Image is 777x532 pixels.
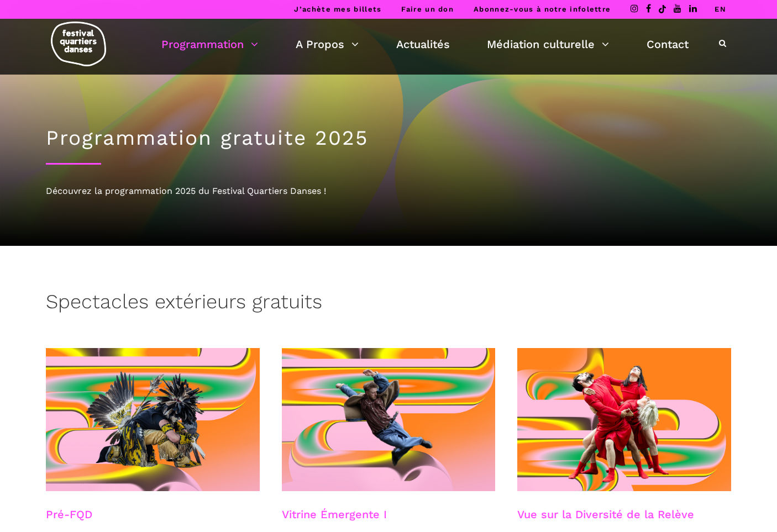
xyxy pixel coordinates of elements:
a: Faire un don [401,5,454,13]
a: J’achète mes billets [294,5,381,13]
a: Programmation [161,35,258,54]
a: Abonnez-vous à notre infolettre [474,5,611,13]
a: Médiation culturelle [487,35,609,54]
a: Actualités [396,35,450,54]
h3: Spectacles extérieurs gratuits [46,290,322,318]
div: Découvrez la programmation 2025 du Festival Quartiers Danses ! [46,184,731,198]
a: A Propos [296,35,359,54]
h1: Programmation gratuite 2025 [46,126,731,150]
a: Contact [647,35,689,54]
img: logo-fqd-med [51,22,106,66]
a: EN [715,5,726,13]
